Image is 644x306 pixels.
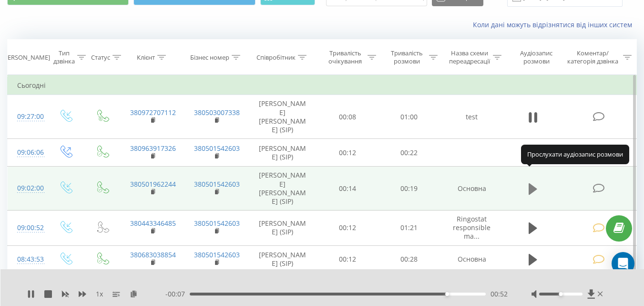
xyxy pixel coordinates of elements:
[256,53,296,62] div: Співробітник
[248,167,317,211] td: [PERSON_NAME] [PERSON_NAME] (SIP)
[17,143,37,162] div: 09:06:06
[440,95,504,139] td: test
[130,250,176,259] a: 380683038854
[17,107,37,126] div: 09:27:00
[165,289,190,299] span: - 00:07
[17,179,37,198] div: 09:02:00
[137,53,155,62] div: Клієнт
[248,211,317,246] td: [PERSON_NAME] (SIP)
[317,245,378,273] td: 00:12
[491,289,508,299] span: 00:52
[378,167,440,211] td: 00:19
[521,145,629,164] div: Прослухати аудіозапис розмови
[91,53,110,62] div: Статус
[2,53,50,62] div: [PERSON_NAME]
[194,144,240,153] a: 380501542603
[130,108,176,117] a: 380972707112
[512,49,561,65] div: Аудіозапис розмови
[130,219,176,228] a: 380443346485
[8,76,637,95] td: Сьогодні
[317,139,378,167] td: 00:12
[559,292,562,296] div: Accessibility label
[440,167,504,211] td: Основна
[565,49,621,65] div: Коментар/категорія дзвінка
[130,179,176,189] a: 380501962244
[378,211,440,246] td: 01:21
[453,214,491,241] span: Ringostat responsible ma...
[378,95,440,139] td: 01:00
[194,219,240,228] a: 380501542603
[17,219,37,237] div: 09:00:52
[190,53,229,62] div: Бізнес номер
[387,49,427,65] div: Тривалість розмови
[326,49,365,65] div: Тривалість очікування
[378,245,440,273] td: 00:28
[248,95,317,139] td: [PERSON_NAME] [PERSON_NAME] (SIP)
[248,245,317,273] td: [PERSON_NAME] (SIP)
[317,211,378,246] td: 00:12
[449,49,491,65] div: Назва схеми переадресації
[53,49,75,65] div: Тип дзвінка
[130,144,176,153] a: 380963917326
[17,250,37,269] div: 08:43:53
[194,179,240,189] a: 380501542603
[194,108,240,117] a: 380503007338
[194,250,240,259] a: 380501542603
[317,95,378,139] td: 00:08
[96,289,103,299] span: 1 x
[445,292,449,296] div: Accessibility label
[378,139,440,167] td: 00:22
[317,167,378,211] td: 00:14
[440,245,504,273] td: Основна
[248,139,317,167] td: [PERSON_NAME] (SIP)
[612,252,634,275] div: Open Intercom Messenger
[473,20,637,29] a: Коли дані можуть відрізнятися вiд інших систем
